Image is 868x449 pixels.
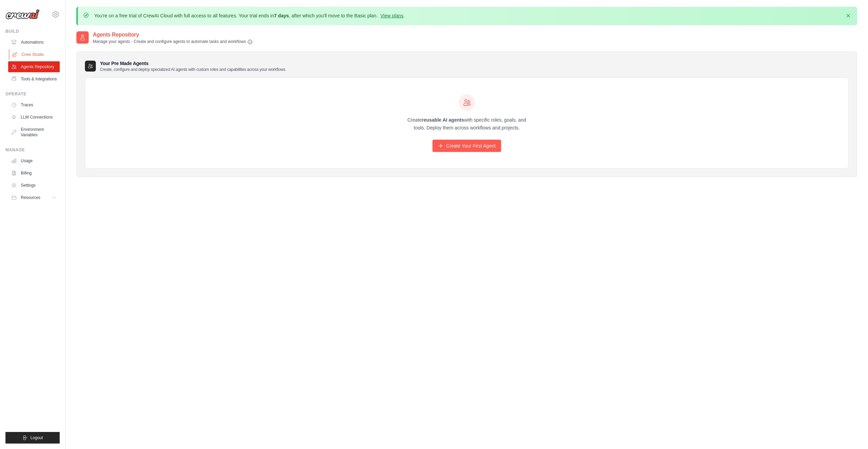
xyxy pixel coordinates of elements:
[8,99,60,110] a: Traces
[380,13,403,18] a: View plans
[8,37,60,48] a: Automations
[5,29,60,34] div: Build
[100,67,285,72] p: Create, configure and deploy specialized AI agents with custom roles and capabilities across your...
[21,195,40,200] span: Resources
[5,91,60,97] div: Operate
[93,39,253,45] p: Manage your agents - Create and configure agents to automate tasks and workflows
[8,192,60,203] button: Resources
[401,116,532,132] p: Create with specific roles, goals, and tools. Deploy them across workflows and projects.
[100,60,285,72] h3: Your Pre Made Agents
[5,432,60,444] button: Logout
[5,9,40,19] img: Logo
[422,117,464,123] strong: reusable AI agents
[8,168,60,179] a: Billing
[93,31,253,39] h2: Agents Repository
[8,112,60,123] a: LLM Connections
[8,124,60,140] a: Environment Variables
[5,147,60,153] div: Manage
[30,435,43,440] span: Logout
[94,12,405,19] p: You're on a free trial of CrewAI Cloud with full access to all features. Your trial ends in , aft...
[8,180,60,191] a: Settings
[8,61,60,72] a: Agents Repository
[432,140,501,152] a: Create Your First Agent
[274,13,289,18] strong: 7 days
[8,155,60,166] a: Usage
[9,49,60,60] a: Crew Studio
[8,74,60,84] a: Tools & Integrations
